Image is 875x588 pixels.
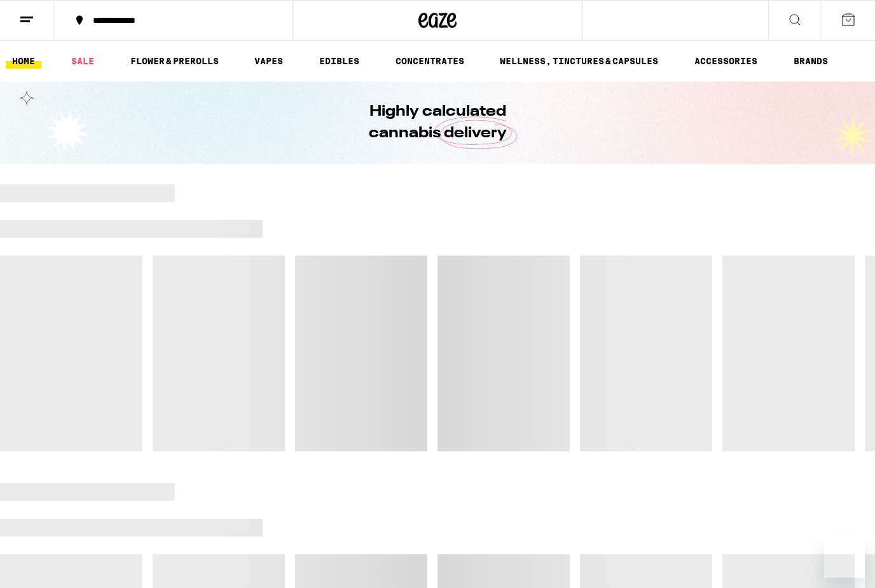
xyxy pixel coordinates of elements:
[313,53,366,69] a: EDIBLES
[124,53,225,69] a: FLOWER & PREROLLS
[389,53,471,69] a: CONCENTRATES
[787,53,834,69] a: BRANDS
[6,53,41,69] a: HOME
[493,53,665,69] a: WELLNESS, TINCTURES & CAPSULES
[248,53,289,69] a: VAPES
[333,101,542,144] h1: Highly calculated cannabis delivery
[688,53,764,69] a: ACCESSORIES
[65,53,100,69] a: SALE
[824,537,865,578] iframe: Button to launch messaging window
